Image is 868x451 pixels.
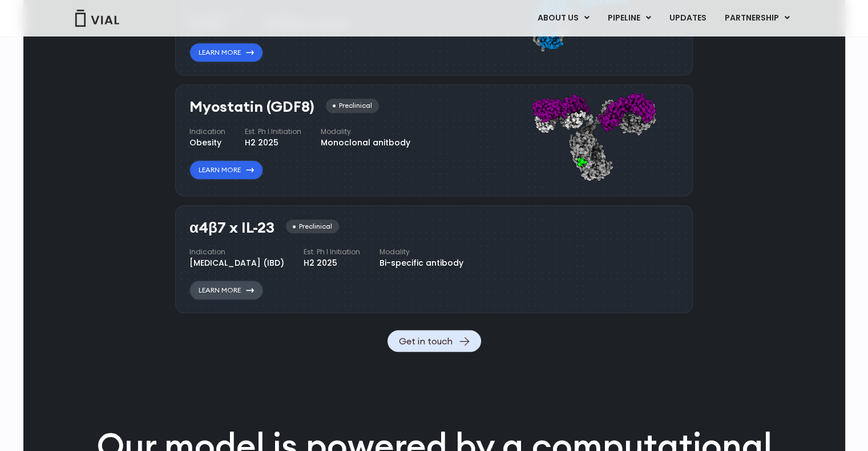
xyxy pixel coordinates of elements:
[189,247,284,257] h4: Indication
[304,257,360,269] div: H2 2025
[304,247,360,257] h4: Est. Ph I Initiation
[286,220,339,234] div: Preclinical
[245,127,301,137] h4: Est. Ph I Initiation
[321,137,410,149] div: Monoclonal anitbody
[380,257,463,269] div: Bi-specific antibody
[598,9,659,28] a: PIPELINEMenu Toggle
[189,220,274,236] h3: α4β7 x IL-23
[380,247,463,257] h4: Modality
[528,9,597,28] a: ABOUT USMenu Toggle
[74,10,120,27] img: Vial Logo
[189,257,284,269] div: [MEDICAL_DATA] (IBD)
[245,137,301,149] div: H2 2025
[326,99,379,113] div: Preclinical
[189,281,263,300] a: Learn More
[189,160,263,180] a: Learn More
[189,43,263,62] a: Learn More
[189,137,225,149] div: Obesity
[189,99,314,115] h3: Myostatin (GDF8)
[321,127,410,137] h4: Modality
[189,127,225,137] h4: Indication
[387,330,481,352] a: Get in touch
[715,9,798,28] a: PARTNERSHIPMenu Toggle
[660,9,714,28] a: UPDATES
